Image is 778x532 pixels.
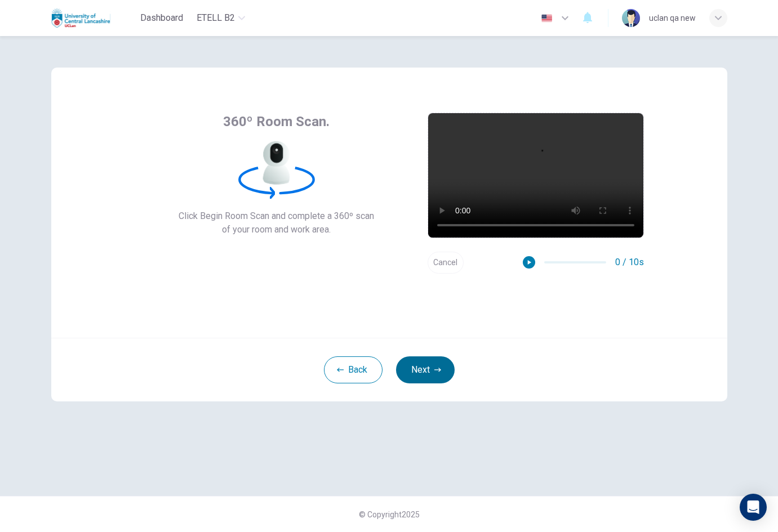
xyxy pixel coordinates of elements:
img: en [540,14,554,23]
button: eTELL B2 [192,8,250,28]
button: Next [396,356,455,383]
span: of your room and work area. [179,223,374,236]
span: eTELL B2 [197,11,235,25]
span: 0 / 10s [615,256,644,269]
button: Back [324,356,383,383]
span: © Copyright 2025 [359,510,420,519]
span: Dashboard [140,11,183,25]
div: uclan qa new [649,11,696,25]
img: Profile picture [622,9,640,27]
div: Open Intercom Messenger [740,494,767,521]
span: Click Begin Room Scan and complete a 360º scan [179,209,374,223]
button: Dashboard [136,8,188,28]
span: 360º Room Scan. [223,113,330,131]
img: Uclan logo [51,7,110,29]
a: Uclan logo [51,7,136,29]
button: Cancel [428,252,464,274]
